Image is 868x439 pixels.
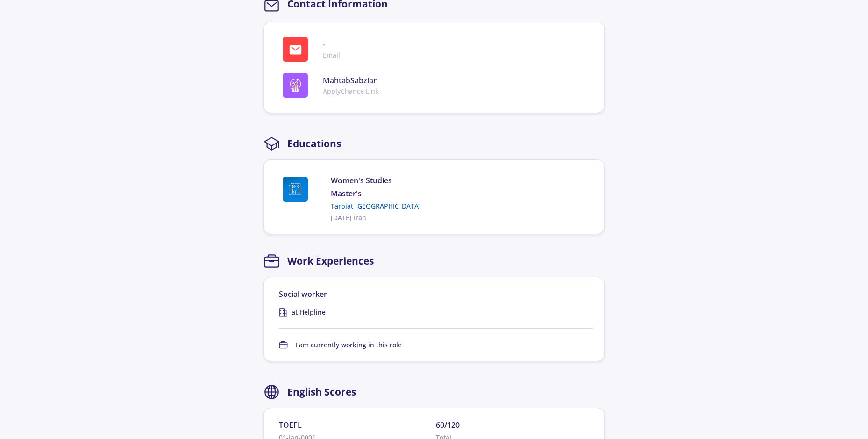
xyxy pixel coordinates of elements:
[331,201,589,211] a: Tarbiat [GEOGRAPHIC_DATA]
[323,75,379,86] span: MahtabSabzian
[289,79,302,92] img: logo
[287,386,356,398] h2: English Scores
[295,340,402,350] span: I am currently working in this role
[292,307,326,317] span: at Helpline
[279,419,436,431] span: TOEFL
[331,213,589,223] span: [DATE] Iran
[436,419,593,431] span: 60/120
[323,50,340,60] span: Email
[283,177,308,202] img: Tarbiat Modares University logo
[331,188,589,199] span: Master's
[287,138,341,150] h2: Educations
[331,175,589,186] span: Women's Studies
[287,255,374,267] h2: Work Experiences
[279,288,593,300] div: Social worker
[323,86,379,96] span: ApplyChance Link
[323,39,340,50] span: -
